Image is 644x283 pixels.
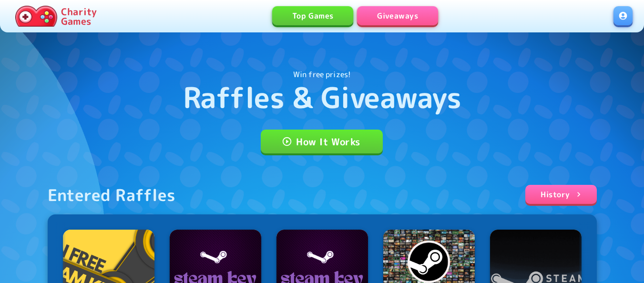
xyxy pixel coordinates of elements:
a: History [525,185,596,204]
h1: Raffles & Giveaways [183,80,461,114]
a: Top Games [272,6,353,25]
a: Charity Games [11,4,101,29]
img: Charity.Games [15,6,57,27]
p: Win free prizes! [293,69,351,80]
a: How It Works [261,130,383,153]
div: Entered Raffles [48,185,176,205]
a: Giveaways [357,6,438,25]
p: Charity Games [61,7,97,26]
